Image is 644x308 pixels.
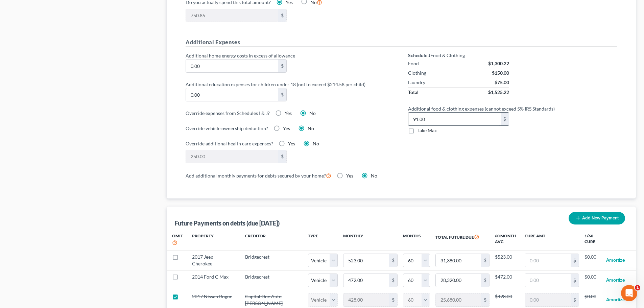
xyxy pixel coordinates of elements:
[488,60,509,67] div: $1,300.22
[408,70,426,76] div: Clothing
[186,125,268,132] label: Override vehicle ownership deduction?
[343,274,389,287] input: 0.00
[488,89,509,96] div: $1,525.22
[621,285,637,301] iframe: Intercom live chat
[343,254,389,267] input: 0.00
[182,81,398,88] label: Additional education expenses for children under 18 (not to exceed $214.58 per child)
[481,254,489,267] div: $
[175,219,280,227] div: Future Payments on debts (due [DATE])
[405,105,620,112] label: Additional food & clothing expenses (cannot exceed 5% IRS Standards)
[186,150,278,163] input: 0.00
[525,254,571,267] input: 0.00
[525,293,571,306] input: 0.00
[186,140,273,147] label: Override additional health care expenses?
[283,125,290,131] span: Yes
[187,270,240,290] td: 2014 Ford C Max
[338,229,403,251] th: Monthly
[186,110,270,117] label: Override expenses from Schedules I & J?
[186,60,278,72] input: 0.00
[571,274,579,287] div: $
[495,229,519,251] th: 60 Month Avg
[585,251,601,270] td: $0.00
[606,293,625,307] button: Amortize
[571,293,579,306] div: $
[635,285,640,290] span: 1
[288,141,295,146] span: Yes
[495,251,519,270] td: $523.00
[436,254,481,267] input: 0.00
[308,229,338,251] th: Type
[167,229,186,251] th: Omit
[389,254,397,267] div: $
[240,229,308,251] th: Creditor
[186,9,278,22] input: 0.00
[436,293,481,306] input: 0.00
[278,150,286,163] div: $
[585,229,601,251] th: 1/60 Cure
[585,270,601,290] td: $0.00
[186,88,278,101] input: 0.00
[346,173,353,179] span: Yes
[481,293,489,306] div: $
[408,89,419,96] div: Total
[606,254,625,267] button: Amortize
[389,293,397,306] div: $
[278,88,286,101] div: $
[186,171,331,180] label: Add additional monthly payments for debts secured by your home?
[187,251,240,270] td: 2017 Jeep Cherokee
[571,254,579,267] div: $
[418,127,437,133] span: Take Max
[187,229,240,251] th: Property
[182,52,398,59] label: Additional home energy costs in excess of allowance
[436,274,481,287] input: 0.00
[408,52,430,58] strong: Schedule J
[240,270,308,290] td: Bridgecrest
[240,251,308,270] td: Bridgecrest
[313,141,319,146] span: No
[430,229,495,251] th: Total Future Due
[389,274,397,287] div: $
[501,113,509,125] div: $
[308,125,314,131] span: No
[285,110,292,116] span: Yes
[343,293,389,306] input: 0.00
[408,52,509,59] div: Food & Clothing
[408,60,419,67] div: Food
[408,113,501,125] input: 0.00
[481,274,489,287] div: $
[408,79,425,86] div: Laundry
[309,110,316,116] span: No
[371,173,377,179] span: No
[495,79,509,86] div: $75.00
[525,274,571,287] input: 0.00
[403,229,430,251] th: Months
[278,60,286,72] div: $
[186,38,617,47] h5: Additional Expenses
[569,212,625,224] button: Add New Payment
[519,229,585,251] th: Cure Amt
[492,70,509,76] div: $150.00
[278,9,286,22] div: $
[606,274,625,287] button: Amortize
[495,270,519,290] td: $472.00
